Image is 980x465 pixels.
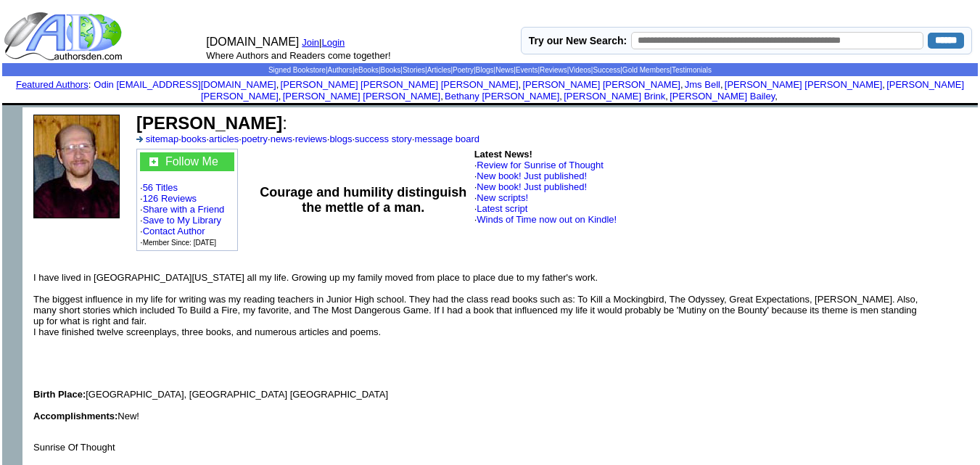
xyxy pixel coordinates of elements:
a: Testimonials [672,66,712,74]
p: Sunrise Of Thought [33,442,928,464]
a: New book! Just published! [477,170,587,181]
img: shim.gif [489,105,491,107]
span: | | | | | | | | | | | | | | [268,66,712,74]
font: · [474,214,617,225]
a: [PERSON_NAME] [PERSON_NAME] [201,79,964,102]
b: Birth Place: [33,389,86,400]
a: Gold Members [622,66,670,74]
a: [PERSON_NAME] Bailey [670,91,775,102]
img: logo_ad.gif [4,11,125,62]
font: i [562,93,564,101]
a: Books [381,66,401,74]
font: i [443,93,445,101]
img: gc.jpg [149,157,158,166]
a: Winds of Time now out on Kindle! [477,214,617,225]
font: Member Since: [DATE] [143,239,217,247]
font: : [136,113,287,133]
font: [DOMAIN_NAME] [206,36,299,48]
font: | [319,37,350,48]
font: · [474,160,604,170]
font: · [474,170,587,181]
a: New scripts! [477,192,528,203]
font: i [885,81,886,89]
b: Courage and humility distinguish the mettle of a man. [260,185,466,215]
font: · [474,203,528,214]
font: Where Authors and Readers come together! [206,50,390,61]
a: message board [414,133,479,144]
a: [PERSON_NAME] [PERSON_NAME] [522,79,680,90]
a: Events [516,66,538,74]
font: · · · · · · · · [136,133,479,144]
img: 4037.jpg [33,115,120,218]
a: Jms Bell [685,79,720,90]
font: · [474,192,528,203]
img: shim.gif [489,103,491,105]
font: , , , , , , , , , , [94,79,964,102]
a: reviews [295,133,327,144]
p: I have lived in [GEOGRAPHIC_DATA][US_STATE] all my life. Growing up my family moved from place to... [33,272,928,337]
a: Bethany [PERSON_NAME] [445,91,559,102]
a: [PERSON_NAME] Brink [564,91,665,102]
a: Join [302,37,319,48]
a: books [181,133,207,144]
a: Poetry [453,66,474,74]
font: i [723,81,725,89]
font: i [281,93,282,101]
a: Odin [EMAIL_ADDRESS][DOMAIN_NAME] [94,79,276,90]
label: Try our New Search: [529,35,627,46]
a: Blogs [476,66,494,74]
a: News [495,66,514,74]
a: Articles [427,66,451,74]
a: Contact Author [143,226,205,236]
a: Share with a Friend [143,204,225,215]
a: Signed Bookstore [268,66,326,74]
a: poetry [242,133,268,144]
a: Authors [327,66,352,74]
font: i [668,93,670,101]
b: Accomplishments: [33,411,118,421]
font: i [279,81,280,89]
a: Reviews [540,66,567,74]
a: Review for Sunrise of Thought [477,160,604,170]
a: articles [209,133,239,144]
a: blogs [329,133,352,144]
font: i [521,81,522,89]
a: news [271,133,292,144]
a: [PERSON_NAME] [PERSON_NAME] [283,91,440,102]
a: eBooks [355,66,379,74]
a: Stories [403,66,425,74]
a: New book! Just published! [477,181,587,192]
img: a_336699.gif [136,136,143,142]
font: · [474,181,587,192]
a: success story [355,133,412,144]
a: 126 Reviews [143,193,197,204]
a: Login [322,37,345,48]
font: i [683,81,685,89]
font: : [16,79,91,90]
font: · · · · · · [140,152,234,247]
img: shim.gif [2,107,22,128]
a: sitemap [146,133,179,144]
a: 56 Titles [143,182,178,193]
font: i [778,93,779,101]
a: Follow Me [165,155,218,168]
a: [PERSON_NAME] [PERSON_NAME] [PERSON_NAME] [281,79,519,90]
a: Save to My Library [143,215,221,226]
a: Videos [569,66,590,74]
b: [PERSON_NAME] [136,113,282,133]
a: [PERSON_NAME] [PERSON_NAME] [725,79,882,90]
a: Featured Authors [16,79,88,90]
a: Latest script [477,203,527,214]
b: Latest News! [474,149,532,160]
a: Success [593,66,620,74]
